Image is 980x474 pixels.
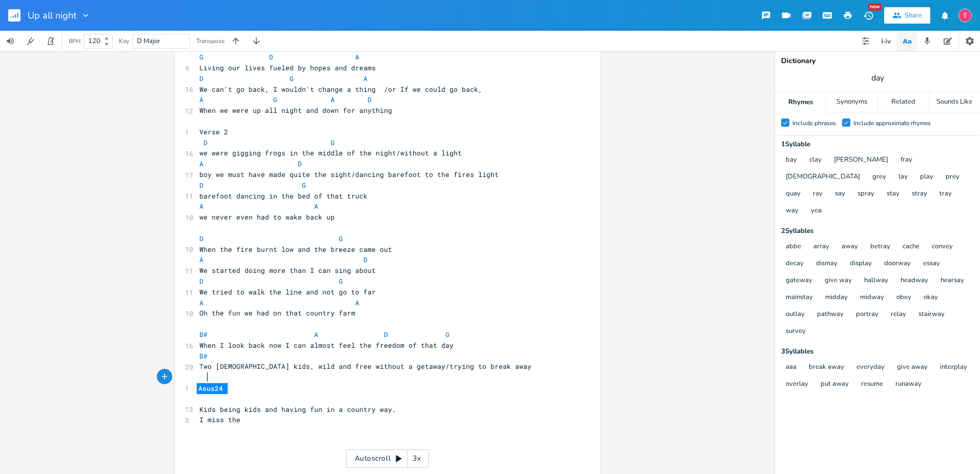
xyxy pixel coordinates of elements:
div: Include phrases [792,120,836,126]
button: prey [946,173,959,182]
span: D [199,276,203,286]
span: Verse 2 [199,127,228,136]
span: When we were up all night and down for anything [199,106,392,115]
button: pathway [817,310,844,319]
button: abbe [786,243,801,251]
div: Autoscroll [346,449,429,468]
button: obey [896,293,911,302]
span: A [355,52,359,62]
span: A [363,74,367,83]
div: BPM [69,38,80,44]
div: Include approximate rhymes [853,120,931,126]
button: ray [813,190,823,199]
span: We tried to walk the line and not go to far [199,287,376,297]
button: mainstay [786,293,813,302]
button: play [920,173,933,182]
button: [PERSON_NAME] [834,156,888,165]
span: G [290,74,294,83]
button: betray [870,243,890,251]
img: tabitha8501.tn [958,9,972,22]
span: D [199,181,203,190]
div: 2 Syllable s [781,228,974,234]
button: lay [899,173,908,182]
span: A [314,330,318,339]
span: G [331,138,335,147]
span: D [363,255,367,264]
span: Living our lives fueled by hopes and dreams [199,63,376,72]
div: 3 Syllable s [781,348,974,355]
button: dismay [816,260,838,268]
button: portray [856,310,879,319]
span: G [302,181,306,190]
span: Two [DEMOGRAPHIC_DATA] kids, wild and free without a getaway/trying to break away [199,362,532,371]
span: When the fire burnt low and the breeze came out [199,245,392,254]
button: gateway [786,276,812,285]
span: D [269,52,273,62]
div: Sounds Like [929,92,980,112]
button: overlay [786,380,808,389]
span: we never even had to wake back up [199,212,335,222]
button: New [858,6,879,25]
div: Related [878,92,929,112]
span: G [273,95,277,104]
button: runaway [895,380,922,389]
span: We can't go back, I wouldn't change a thing /or If we could go back, [199,85,482,94]
button: way [786,207,799,215]
span: D Major [137,36,160,46]
button: say [835,190,845,199]
button: decay [786,260,804,268]
button: everyday [856,363,885,372]
button: survey [786,327,806,336]
button: outlay [786,310,805,319]
button: yea [811,207,822,215]
button: stairway [918,310,945,319]
button: stray [912,190,927,199]
span: We started doing more than I can sing about [199,266,376,275]
button: give way [825,276,852,285]
button: resume [861,380,883,389]
span: we were gigging frogs in the middle of the night/without a light [199,148,462,157]
span: When I look back now I can almost feel the freedom of that day [199,341,454,350]
span: G [445,330,450,339]
button: convey [932,243,953,251]
button: cache [903,243,920,251]
button: midday [825,293,848,302]
span: Up all night [28,11,76,20]
div: Synonyms [826,92,877,112]
span: D [384,330,388,339]
span: A [355,298,359,307]
div: Share [905,11,922,20]
button: display [850,260,872,268]
span: barefoot dancing in the bed of that truck [199,191,367,201]
span: G [339,276,343,286]
div: Key [119,38,129,44]
button: grey [872,173,886,182]
span: G [199,52,203,62]
div: 3x [407,449,426,468]
button: give away [897,363,928,372]
span: Kids being kids and having fun in a country way. [199,405,396,414]
span: Oh the fun we had on that country farm [199,308,355,318]
button: quay [786,190,801,199]
button: Share [884,7,930,24]
span: day [871,72,884,84]
span: D [203,138,208,147]
span: A [331,95,335,104]
div: Dictionary [781,57,974,65]
span: D [367,95,372,104]
span: boy we must have made quite the sight/dancing barefoot to the fires light [199,170,499,179]
button: doorway [884,260,911,268]
button: array [813,243,829,251]
button: okay [924,293,938,302]
button: fray [901,156,912,165]
div: New [868,3,882,11]
button: spray [857,190,874,199]
span: D [298,159,302,168]
button: essay [923,260,940,268]
button: put away [821,380,849,389]
div: 1 Syllable [781,141,974,148]
button: headway [901,276,928,285]
button: interplay [940,363,967,372]
button: hearsay [941,276,964,285]
div: Rhymes [775,92,826,112]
